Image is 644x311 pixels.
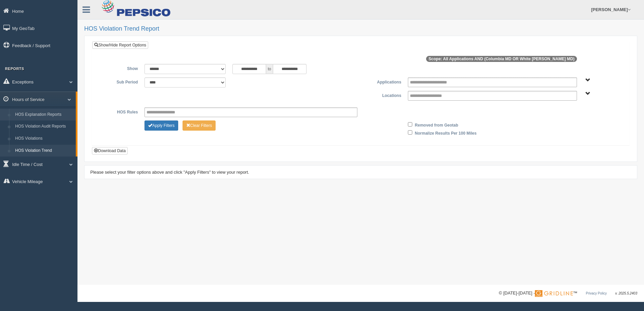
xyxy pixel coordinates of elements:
[84,26,637,32] h2: HOS Violation Trend Report
[415,129,477,137] label: Normalize Results Per 100 Miles
[92,147,128,154] button: Download Data
[266,64,273,74] span: to
[97,107,141,115] label: HOS Rules
[97,64,141,72] label: Show
[12,133,76,145] a: HOS Violations
[12,120,76,133] a: HOS Violation Audit Reports
[97,77,141,85] label: Sub Period
[586,291,607,295] a: Privacy Policy
[361,77,405,85] label: Applications
[12,145,76,157] a: HOS Violation Trend
[183,120,216,131] button: Change Filter Options
[415,120,458,129] label: Removed from Geotab
[426,56,577,62] span: Scope: All Applications AND (Columbia MD OR White [PERSON_NAME] MD)
[144,120,178,131] button: Change Filter Options
[90,170,249,175] span: Please select your filter options above and click "Apply Filters" to view your report.
[499,290,637,297] div: © [DATE]-[DATE] - ™
[12,109,76,121] a: HOS Explanation Reports
[361,91,405,99] label: Locations
[615,291,637,295] span: v. 2025.5.2403
[92,41,148,49] a: Show/Hide Report Options
[535,290,573,297] img: Gridline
